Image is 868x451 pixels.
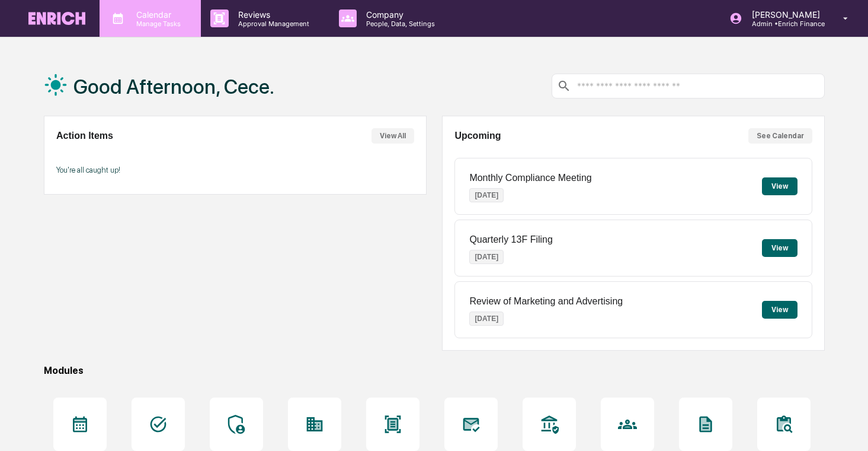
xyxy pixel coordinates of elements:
button: View [762,239,797,257]
p: [PERSON_NAME] [742,9,826,20]
p: Quarterly 13F Filing [469,234,553,245]
p: Approval Management [229,20,315,28]
p: Reviews [229,9,315,20]
button: View [762,177,797,195]
div: Modules [44,365,825,376]
button: See Calendar [748,128,812,144]
p: [DATE] [469,250,504,264]
p: [DATE] [469,312,504,326]
button: View All [371,128,414,144]
p: Review of Marketing and Advertising [469,296,623,307]
h1: Good Afternoon, Cece. [73,75,274,99]
button: View [762,301,797,319]
p: Monthly Compliance Meeting [469,173,591,183]
p: Company [357,9,441,20]
p: You're all caught up! [56,166,414,174]
p: People, Data, Settings [357,20,441,28]
h2: Upcoming [454,131,501,141]
h2: Action Items [56,131,113,141]
p: Calendar [127,9,187,20]
p: Manage Tasks [127,20,187,28]
p: [DATE] [469,188,504,202]
p: Admin • Enrich Finance [742,20,826,28]
img: logo [28,12,85,25]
